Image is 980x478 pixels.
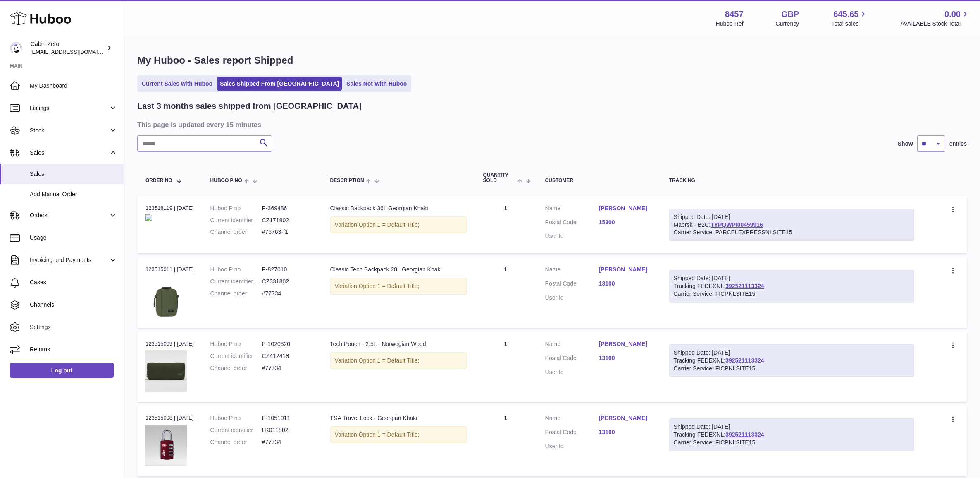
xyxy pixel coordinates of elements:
div: Carrier Service: FICPNLSITE15 [674,290,910,298]
dt: Postal Code [545,428,599,438]
span: 0.00 [944,9,961,20]
dd: #77734 [262,290,314,298]
dd: CZ331802 [262,278,314,286]
div: Variation: [330,426,467,443]
span: Sales [30,170,117,178]
span: Huboo P no [210,178,242,183]
a: [PERSON_NAME] [599,414,653,422]
div: Carrier Service: FICPNLSITE15 [674,439,910,447]
span: entries [949,140,967,148]
td: 1 [475,196,537,254]
span: Sales [30,149,109,157]
a: 13100 [599,354,653,362]
dt: Name [545,266,599,276]
dt: User Id [545,368,599,376]
span: Description [330,178,364,183]
dt: User Id [545,442,599,450]
a: 645.65 Total sales [831,9,868,28]
span: Total sales [831,20,868,28]
div: Cabin Zero [31,40,105,56]
dt: Channel order [210,290,262,298]
strong: GBP [781,9,799,20]
div: Maersk - B2C: [669,209,914,241]
td: 1 [475,406,537,476]
dt: Name [545,340,599,350]
dt: Huboo P no [210,340,262,348]
dt: Huboo P no [210,414,262,422]
dt: Name [545,414,599,424]
span: Cases [30,279,117,286]
dd: #77734 [262,438,314,446]
img: cabinzero-classic-georgian-khaki9.jpg [145,214,152,221]
dt: User Id [545,232,599,240]
dt: Channel order [210,364,262,372]
a: [PERSON_NAME] [599,340,653,348]
a: [PERSON_NAME] [599,204,653,212]
dd: LK011802 [262,426,314,434]
span: Invoicing and Payments [30,256,109,264]
a: [PERSON_NAME] [599,266,653,274]
dt: Current identifier [210,278,262,286]
img: CZ331802-CLASSIC-TECH28L-GEORGIANKHAKI-5.jpg [145,276,187,317]
td: 1 [475,332,537,402]
dd: P-369486 [262,204,314,212]
dd: CZ171802 [262,216,314,224]
span: Orders [30,211,109,219]
dt: Channel order [210,228,262,236]
a: 392521113324 [725,283,764,289]
dd: #76763-f1 [262,228,314,236]
div: Customer [545,178,653,183]
span: Returns [30,346,117,353]
span: Stock [30,127,109,135]
div: Tech Pouch - 2.5L - Norwegian Wood [330,340,467,348]
div: Tracking FEDEXNL: [669,344,914,377]
span: Channels [30,301,117,309]
a: 13100 [599,428,653,436]
div: 123515008 | [DATE] [145,414,194,422]
div: Carrier Service: FICPNLSITE15 [674,365,910,372]
img: MIAMI_MAGENTA0001_9335f161-d058-4add-bcc8-63f29b6a0f3c.webp [145,425,187,466]
dd: CZ412418 [262,352,314,360]
span: Order No [145,178,172,183]
dt: Postal Code [545,219,599,228]
div: Classic Tech Backpack 28L Georgian Khaki [330,266,467,274]
div: Tracking FEDEXNL: [669,270,914,303]
a: Sales Not With Huboo [343,77,410,91]
a: 13100 [599,280,653,288]
div: Tracking [669,178,914,183]
a: Log out [10,363,114,378]
h3: This page is updated every 15 minutes [137,120,965,129]
span: Add Manual Order [30,190,117,198]
td: 1 [475,257,537,327]
div: Carrier Service: PARCELEXPRESSNLSITE15 [674,228,910,236]
div: Shipped Date: [DATE] [674,349,910,357]
h1: My Huboo - Sales report Shipped [137,54,967,67]
div: Tracking FEDEXNL: [669,418,914,451]
dt: Current identifier [210,216,262,224]
div: Shipped Date: [DATE] [674,274,910,282]
div: Currency [776,20,799,28]
label: Show [898,140,913,148]
dt: Name [545,204,599,214]
dt: Postal Code [545,354,599,364]
div: 123515011 | [DATE] [145,266,194,273]
dt: Current identifier [210,426,262,434]
a: 392521113324 [725,357,764,364]
a: Current Sales with Huboo [139,77,215,91]
dd: #77734 [262,364,314,372]
div: TSA Travel Lock - Georgian Khaki [330,414,467,422]
a: 15300 [599,219,653,226]
dd: P-1051011 [262,414,314,422]
dt: Huboo P no [210,266,262,274]
dt: User Id [545,294,599,302]
span: Settings [30,323,117,331]
div: 123515009 | [DATE] [145,340,194,348]
span: Option 1 = Default Title; [359,283,420,289]
span: Usage [30,234,117,242]
div: Huboo Ref [716,20,744,28]
strong: 8457 [725,9,744,20]
div: 123518119 | [DATE] [145,204,194,212]
img: TECHPOUCH-WEB-NORWEGIAN-WOOD-FRONT.jpg [145,350,187,392]
dd: P-827010 [262,266,314,274]
dt: Postal Code [545,280,599,290]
